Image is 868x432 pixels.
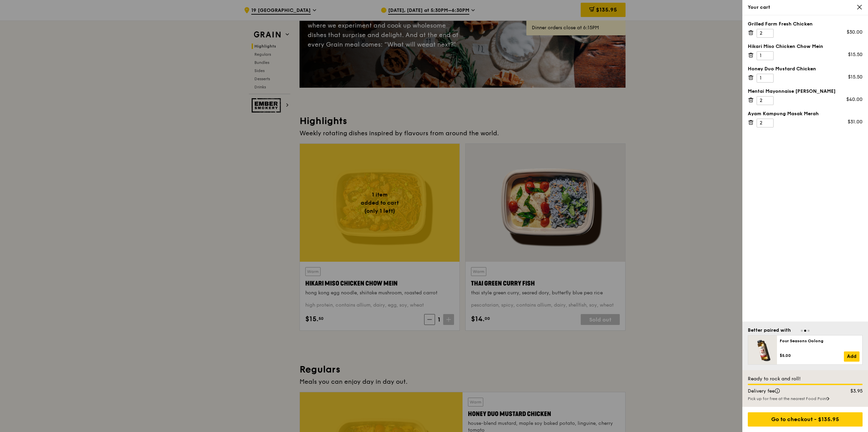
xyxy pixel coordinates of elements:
[780,338,860,344] div: Four Seasons Oolong
[748,88,863,95] div: Mentai Mayonnaise [PERSON_NAME]
[748,110,863,117] div: Ayam Kampung Masak Merah
[748,4,863,11] div: Your cart
[846,96,863,103] div: $40.00
[748,396,863,401] div: Pick up for free at the nearest Food Point
[808,330,810,332] span: Go to slide 3
[848,74,863,81] div: $15.50
[748,412,863,427] div: Go to checkout - $135.95
[780,353,844,358] div: $5.00
[748,21,863,28] div: Grilled Farm Fresh Chicken
[848,51,863,58] div: $15.50
[844,351,860,362] a: Add
[748,376,863,382] div: Ready to rock and roll!
[804,330,806,332] span: Go to slide 2
[744,388,836,395] div: Delivery fee
[748,43,863,50] div: Hikari Miso Chicken Chow Mein
[801,330,803,332] span: Go to slide 1
[748,66,863,72] div: Honey Duo Mustard Chicken
[748,327,791,334] div: Better paired with
[836,388,867,395] div: $3.95
[848,119,863,125] div: $31.00
[847,29,863,36] div: $30.00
